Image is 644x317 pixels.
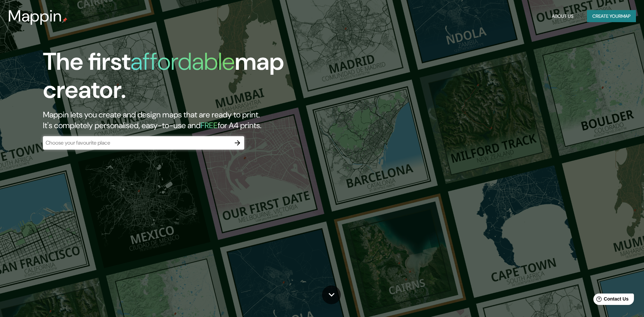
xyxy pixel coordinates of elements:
h5: FREE [201,120,218,130]
h3: Mappin [8,7,62,25]
button: Create yourmap [587,10,636,22]
button: About Us [549,10,576,22]
input: Choose your favourite place [43,139,231,147]
iframe: Help widget launcher [584,291,637,310]
h2: Mappin lets you create and design maps that are ready to print. It's completely personalised, eas... [43,109,365,131]
h1: affordable [130,46,235,77]
img: mappin-pin [62,17,67,23]
h1: The first map creator. [43,48,365,109]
